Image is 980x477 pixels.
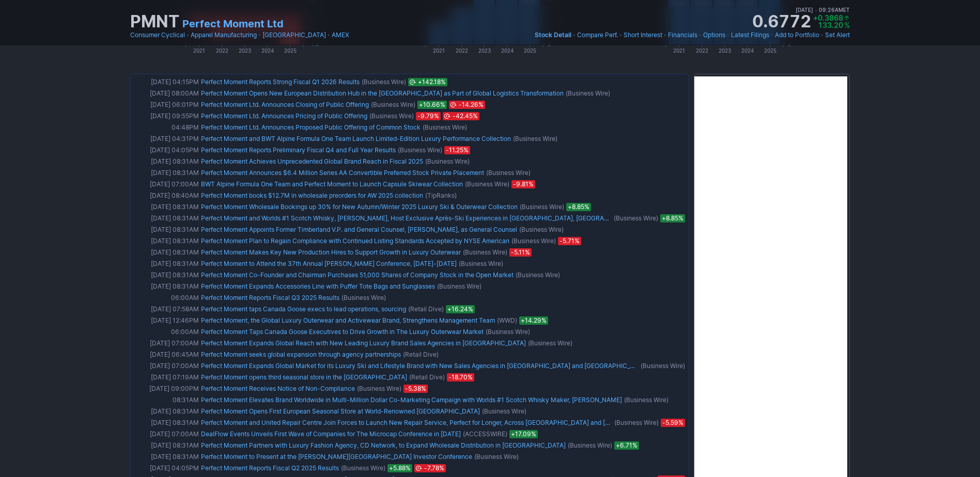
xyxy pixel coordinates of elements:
[577,30,618,40] a: Compare Perf.
[201,294,339,301] a: Perfect Moment Reports Fiscal Q3 2025 Results
[201,396,622,404] a: Perfect Moment Elevates Brand Worldwide in Multi-Million Dollar Co-Marketing Campaign with Worlds...
[133,224,200,235] td: [DATE] 08:31AM
[133,167,200,179] td: [DATE] 08:31AM
[718,47,730,54] text: 2023
[201,407,480,415] a: Perfect Moment Opens First European Seasonal Store at World-Renowned [GEOGRAPHIC_DATA]
[133,349,200,360] td: [DATE] 06:45AM
[327,30,331,40] span: •
[614,213,658,224] span: (Business Wire)
[568,440,612,451] span: (Business Wire)
[408,304,444,314] span: (Retail Dive)
[433,47,445,54] text: 2021
[133,304,200,315] td: [DATE] 07:58AM
[614,418,659,428] span: (Business Wire)
[201,135,511,142] a: Perfect Moment and BWT Alpine Formula One Team Launch Limited-Edition Luxury Performance Collection
[308,41,319,47] text: −1.0
[548,41,551,47] text: 0
[437,281,481,292] span: (Business Wire)
[624,395,668,405] span: (Business Wire)
[133,201,200,213] td: [DATE] 08:31AM
[201,169,484,177] a: Perfect Moment Announces $6.4 Million Series AA Convertible Preferred Stock Private Placement
[262,30,326,40] a: [GEOGRAPHIC_DATA]
[182,17,284,31] a: Perfect Moment Ltd
[820,30,824,40] span: •
[201,203,518,211] a: Perfect Moment Wholesale Bookings up 30% for New Autumn/Winter 2025 Luxury Ski & Outerwear Collec...
[201,226,517,233] a: Perfect Moment Appoints Former Timberland V.P. and General Counsel, [PERSON_NAME], as General Cou...
[813,13,843,22] span: +0.3868
[201,282,435,290] a: Perfect Moment Expands Accessories Line with Puffer Tote Bags and Sunglasses
[371,100,415,110] span: (Business Wire)
[133,360,200,372] td: [DATE] 07:00AM
[133,326,200,338] td: 06:00AM
[796,5,850,14] span: [DATE] 09:26AM ET
[558,237,581,245] span: -5.71%
[403,349,439,360] span: (Retail Dive)
[186,30,190,40] span: •
[509,248,532,257] span: -5.11%
[201,260,457,267] a: Perfect Moment to Attend the 37th Annual [PERSON_NAME] Conference, [DATE]-[DATE]
[133,190,200,201] td: [DATE] 08:40AM
[387,464,412,472] span: +5.88%
[459,259,503,269] span: (Business Wire)
[133,383,200,394] td: [DATE] 09:00PM
[815,7,817,13] span: •
[201,385,355,392] a: Perfect Moment Receives Notice of Non-Compliance
[524,47,536,54] text: 2025
[423,122,467,133] span: (Business Wire)
[133,99,200,110] td: [DATE] 06:01PM
[641,361,685,371] span: (Business Wire)
[668,30,697,40] a: Financials
[535,31,571,39] span: Stock Detail
[133,213,200,224] td: [DATE] 08:31AM
[731,30,769,40] a: Latest Filings
[133,247,200,258] td: [DATE] 08:31AM
[133,372,200,383] td: [DATE] 07:19AM
[444,146,470,154] span: -11.25%
[519,316,548,325] span: +14.29%
[764,47,776,54] text: 2025
[341,463,385,473] span: (Business Wire)
[535,30,571,40] a: Stock Detail
[519,225,564,235] span: (Business Wire)
[509,430,538,438] span: +17.09%
[133,281,200,292] td: [DATE] 08:31AM
[486,327,530,337] span: (Business Wire)
[398,145,442,155] span: (Business Wire)
[357,384,401,394] span: (Business Wire)
[425,156,470,167] span: (Business Wire)
[403,385,428,393] span: -5.38%
[528,338,572,348] span: (Business Wire)
[201,351,401,358] a: Perfect Moment seeks global expansion through agency partnerships
[133,88,200,99] td: [DATE] 08:00AM
[191,30,257,40] a: Apparel Manufacturing
[409,372,445,383] span: (Retail Dive)
[216,47,228,54] text: 2022
[341,293,386,303] span: (Business Wire)
[482,406,526,417] span: (Business Wire)
[456,47,468,54] text: 2022
[825,30,850,40] a: Set Alert
[463,247,507,258] span: (Business Wire)
[130,30,185,40] a: Consumer Cyclical
[201,146,396,154] a: Perfect Moment Reports Preliminary Fiscal Q4 and Full Year Results
[416,112,441,120] span: -9.79%
[486,168,531,178] span: (Business Wire)
[201,430,461,438] a: DealFlow Events Unveils First Wave of Companies for The Microcap Conference in [DATE]
[663,30,667,40] span: •
[201,112,367,120] a: Perfect Moment Ltd. Announces Pricing of Public Offering
[465,179,509,189] span: (Business Wire)
[130,13,179,30] h1: PMNT
[201,237,509,245] a: Perfect Moment Plan to Regain Compliance with Continued Listing Standards Accepted by NYSE American
[133,76,200,88] td: [DATE] 04:15PM
[133,315,200,326] td: [DATE] 12:46PM
[332,30,349,40] a: AMEX
[201,180,463,188] a: BWT Alpine Formula One Team and Perfect Moment to Launch Capsule Skiwear Collection
[201,101,369,108] a: Perfect Moment Ltd. Announces Closing of Public Offering
[362,77,406,87] span: (Business Wire)
[520,202,564,212] span: (Business Wire)
[133,292,200,304] td: 06:00AM
[660,214,685,222] span: +8.85%
[133,451,200,463] td: [DATE] 08:31AM
[698,30,702,40] span: •
[201,328,484,336] a: Perfect Moment Taps Canada Goose Executives to Drive Growth in The Luxury Outerwear Market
